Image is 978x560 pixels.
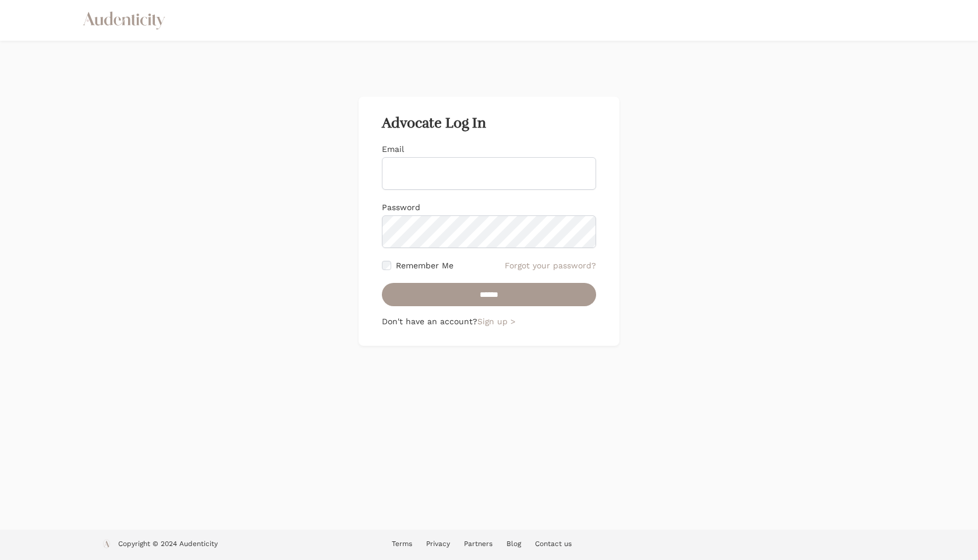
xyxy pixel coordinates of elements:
a: Privacy [426,540,450,548]
h2: Advocate Log In [382,115,596,132]
label: Email [382,144,404,154]
p: Don't have an account? [382,316,596,327]
p: Copyright © 2024 Audenticity [118,539,218,551]
a: Terms [392,540,412,548]
a: Contact us [535,540,572,548]
a: Forgot your password? [505,260,596,271]
label: Password [382,203,420,212]
a: Sign up > [477,317,515,326]
a: Partners [464,540,492,548]
label: Remember Me [396,260,453,271]
a: Blog [506,540,521,548]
